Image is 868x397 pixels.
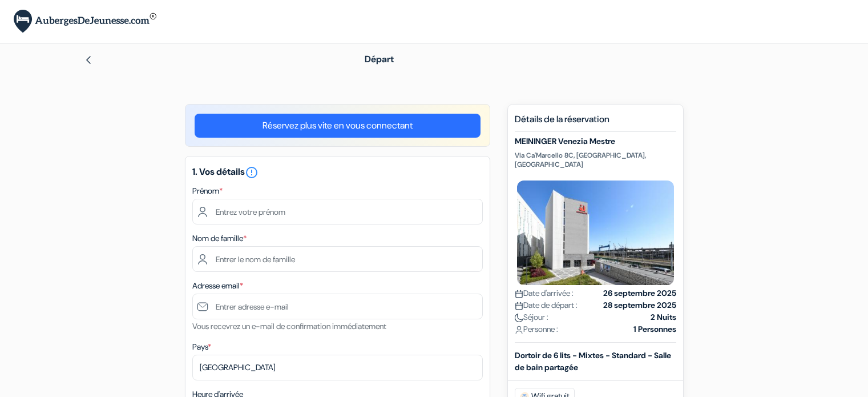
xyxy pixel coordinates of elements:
strong: 28 septembre 2025 [603,299,676,311]
span: Séjour : [515,311,548,323]
img: calendar.svg [515,302,523,310]
img: AubergesDeJeunesse.com [14,10,156,33]
p: Via Ca'Marcello 8C, [GEOGRAPHIC_DATA], [GEOGRAPHIC_DATA] [515,151,676,169]
h5: MEININGER Venezia Mestre [515,137,676,146]
input: Entrer le nom de famille [192,246,483,272]
span: Date d'arrivée : [515,287,574,299]
input: Entrer adresse e-mail [192,294,483,319]
img: calendar.svg [515,290,523,298]
img: left_arrow.svg [84,55,93,65]
span: Date de départ : [515,299,578,311]
span: Personne : [515,323,558,335]
i: error_outline [245,166,259,179]
label: Prénom [192,185,223,197]
label: Pays [192,341,211,353]
input: Entrez votre prénom [192,199,483,224]
h5: Détails de la réservation [515,114,676,132]
b: Dortoir de 6 lits - Mixtes - Standard - Salle de bain partagée [515,350,671,372]
label: Nom de famille [192,232,247,244]
h5: 1. Vos détails [192,166,483,179]
small: Vous recevrez un e-mail de confirmation immédiatement [192,321,386,331]
strong: 26 septembre 2025 [603,287,676,299]
img: moon.svg [515,314,523,322]
span: Départ [365,53,394,65]
label: Adresse email [192,280,243,292]
a: error_outline [245,166,259,178]
strong: 1 Personnes [633,323,676,335]
strong: 2 Nuits [651,311,676,323]
a: Réservez plus vite en vous connectant [195,114,481,138]
img: user_icon.svg [515,326,523,334]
